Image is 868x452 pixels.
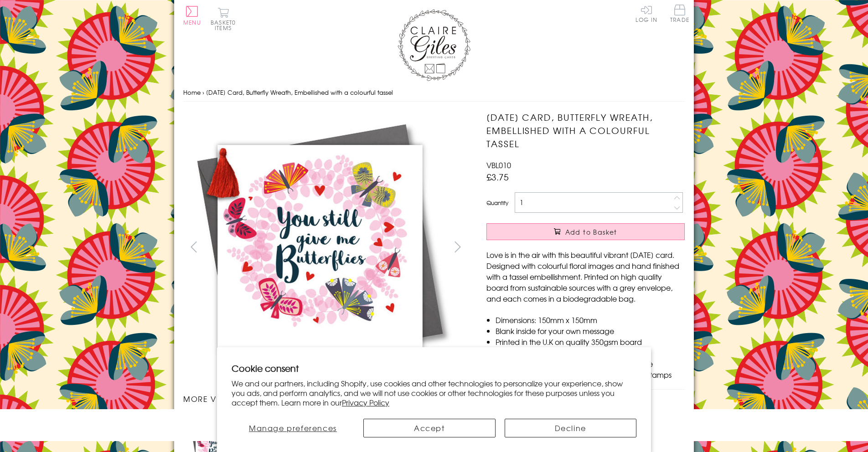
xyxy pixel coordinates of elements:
button: Basket0 items [211,7,236,31]
button: next [448,236,468,257]
a: Trade [670,5,689,24]
a: Home [183,88,201,97]
li: Dimensions: 150mm x 150mm [496,314,685,325]
h3: More views [183,393,468,404]
span: [DATE] Card, Butterfly Wreath, Embellished with a colourful tassel [206,88,393,97]
button: Manage preferences [232,419,354,437]
button: Decline [505,419,637,437]
button: Add to Basket [486,223,685,240]
button: Accept [363,419,496,437]
li: Blank inside for your own message [496,325,685,336]
nav: breadcrumbs [183,83,685,102]
img: Valentine's Day Card, Butterfly Wreath, Embellished with a colourful tassel [183,111,457,384]
label: Quantity [486,199,508,207]
img: Valentine's Day Card, Butterfly Wreath, Embellished with a colourful tassel [468,111,742,384]
h2: Cookie consent [232,362,636,375]
a: Privacy Policy [342,397,389,408]
img: Claire Giles Greetings Cards [398,9,470,81]
button: Menu [183,6,201,25]
a: Log In [635,5,657,22]
span: Menu [183,18,201,26]
li: Printed in the U.K on quality 350gsm board [496,336,685,347]
span: Add to Basket [565,227,617,236]
span: VBL010 [486,159,511,170]
p: We and our partners, including Shopify, use cookies and other technologies to personalize your ex... [232,379,636,407]
span: £3.75 [486,170,509,183]
button: prev [183,236,204,257]
span: › [202,88,204,97]
h1: [DATE] Card, Butterfly Wreath, Embellished with a colourful tassel [486,111,685,150]
p: Love is in the air with this beautiful vibrant [DATE] card. Designed with colourful floral images... [486,249,685,304]
span: Trade [670,5,689,22]
span: Manage preferences [249,422,337,433]
span: 0 items [215,18,236,32]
